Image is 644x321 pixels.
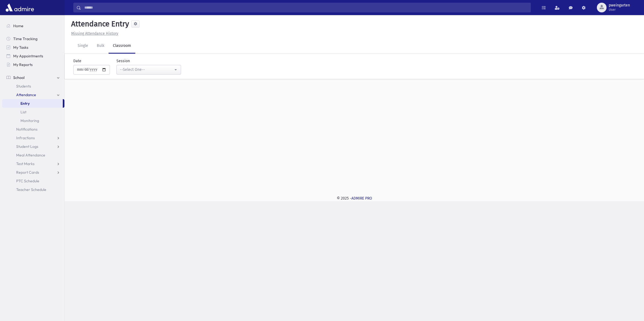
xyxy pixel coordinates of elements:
[351,196,372,201] a: ADMIRE PRO
[2,108,64,116] a: List
[13,54,43,58] span: My Appointments
[16,84,31,89] span: Students
[16,170,39,175] span: Report Cards
[69,19,129,29] h5: Attendance Entry
[2,52,64,60] a: My Appointments
[13,62,33,67] span: My Reports
[16,127,37,132] span: Notifications
[2,43,64,52] a: My Tasks
[16,179,39,183] span: PTC Schedule
[16,92,36,97] span: Attendance
[2,168,64,177] a: Report Cards
[2,177,64,185] a: PTC Schedule
[2,159,64,168] a: Test Marks
[69,31,118,36] a: Missing Attendance History
[16,187,46,192] span: Teacher Schedule
[71,31,118,36] u: Missing Attendance History
[2,22,64,30] a: Home
[2,151,64,159] a: Meal Attendance
[20,110,26,114] span: List
[13,75,25,80] span: School
[2,125,64,134] a: Notifications
[2,82,64,90] a: Students
[2,116,64,125] a: Monitoring
[16,161,34,166] span: Test Marks
[120,67,173,72] div: --Select One--
[2,134,64,142] a: Infractions
[2,142,64,151] a: Student Logs
[13,23,23,28] span: Home
[116,58,130,64] label: Session
[2,185,64,194] a: Teacher Schedule
[81,3,531,12] input: Search
[4,2,35,13] img: AdmirePro
[20,118,39,123] span: Monitoring
[73,39,92,54] a: Single
[2,99,63,108] a: Entry
[109,39,135,54] a: Classroom
[20,101,30,106] span: Entry
[609,3,630,8] span: pweingarten
[2,73,64,82] a: School
[16,153,45,158] span: Meal Attendance
[2,34,64,43] a: Time Tracking
[2,60,64,69] a: My Reports
[16,135,35,140] span: Infractions
[73,196,635,201] div: © 2025 -
[2,90,64,99] a: Attendance
[13,36,37,41] span: Time Tracking
[116,65,181,75] button: --Select One--
[92,39,109,54] a: Bulk
[609,8,630,12] span: User
[13,45,28,50] span: My Tasks
[16,144,38,149] span: Student Logs
[73,58,81,64] label: Date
